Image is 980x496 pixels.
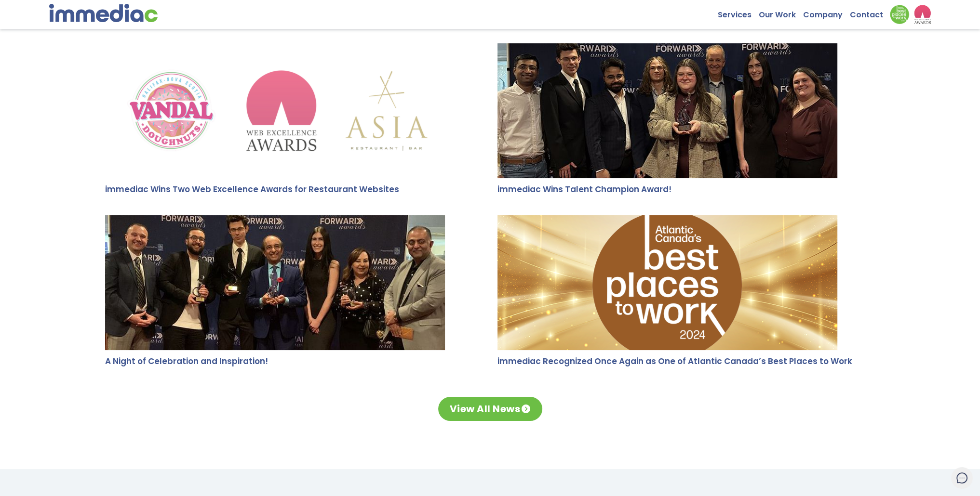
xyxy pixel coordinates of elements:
[890,5,909,24] img: Down
[49,4,158,22] img: immediac
[849,5,890,20] a: Contact
[497,355,852,367] a: immediac Recognized Once Again as One of Atlantic Canada’s Best Places to Work
[758,5,803,20] a: Our Work
[803,5,849,20] a: Company
[105,183,399,195] a: immediac Wins Two Web Excellence Awards for Restaurant Websites
[497,43,837,178] img: immediac Wins Talent Champion Award!
[105,43,445,178] img: immediac Wins Two Web Excellence Awards for Restaurant Websites
[438,397,542,421] a: View All News
[497,183,671,195] a: immediac Wins Talent Champion Award!
[717,5,758,20] a: Services
[105,355,268,367] a: A Night of Celebration and Inspiration!
[914,5,931,24] img: logo2_wea_nobg.webp
[105,215,445,350] img: A Night of Celebration and Inspiration!
[497,215,837,350] img: immediac Recognized Once Again as One of Atlantic Canada’s Best Places to Work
